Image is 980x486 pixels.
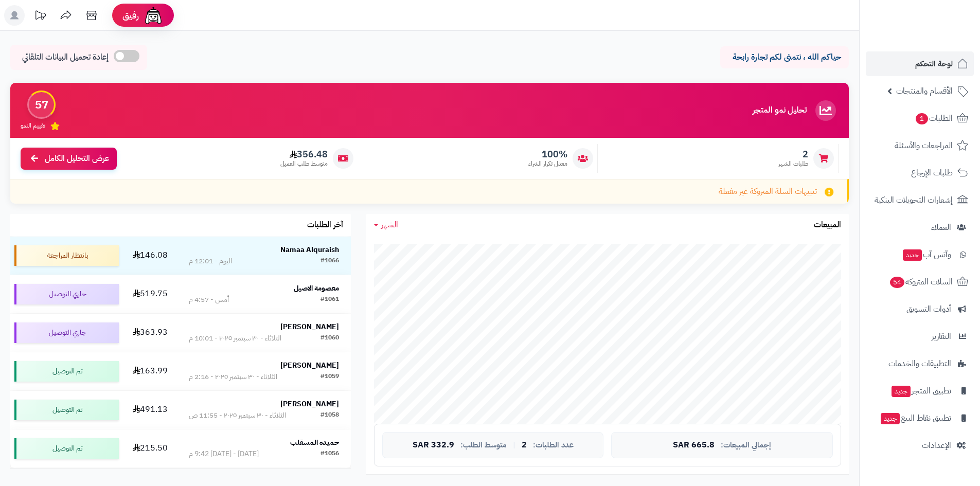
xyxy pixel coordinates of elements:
img: logo-2.png [910,29,970,50]
strong: معصومة الاصيل [294,283,339,294]
a: الشهر [374,219,398,231]
strong: [PERSON_NAME] [280,321,339,332]
strong: Namaa Alquraish [280,244,339,255]
a: الطلبات1 [866,106,974,131]
span: تطبيق المتجر [890,384,951,398]
span: جديد [881,413,900,424]
div: #1059 [320,372,339,382]
a: التطبيقات والخدمات [866,351,974,376]
a: عرض التحليل الكامل [21,148,117,170]
a: التقارير [866,324,974,349]
strong: حميده المسقلب [290,437,339,448]
span: إعادة تحميل البيانات التلقائي [22,51,109,63]
td: 363.93 [123,314,177,352]
td: 146.08 [123,237,177,275]
span: 1 [916,113,928,124]
span: السلات المتروكة [889,275,953,289]
div: بانتظار المراجعة [14,245,119,266]
span: التطبيقات والخدمات [888,356,951,371]
span: جديد [903,249,922,261]
strong: [PERSON_NAME] [280,399,339,409]
span: تطبيق نقاط البيع [880,411,951,425]
span: 54 [890,277,904,288]
span: معدل تكرار الشراء [528,159,567,168]
span: أدوات التسويق [906,302,951,316]
span: الإعدادات [922,438,951,453]
span: 2 [778,149,808,160]
span: لوحة التحكم [915,57,953,71]
div: تم التوصيل [14,361,119,382]
div: الثلاثاء - ٣٠ سبتمبر ٢٠٢٥ - 11:55 ص [189,410,286,421]
div: #1061 [320,295,339,305]
a: أدوات التسويق [866,297,974,321]
a: تطبيق نقاط البيعجديد [866,406,974,430]
span: عرض التحليل الكامل [45,153,109,165]
a: طلبات الإرجاع [866,160,974,185]
div: [DATE] - [DATE] 9:42 م [189,449,259,459]
p: حياكم الله ، نتمنى لكم تجارة رابحة [728,51,841,63]
span: 665.8 SAR [673,441,715,450]
a: وآتس آبجديد [866,242,974,267]
span: طلبات الشهر [778,159,808,168]
div: #1066 [320,256,339,266]
span: إجمالي المبيعات: [721,441,771,449]
td: 163.99 [123,352,177,390]
span: تقييم النمو [21,121,45,130]
span: الطلبات [915,111,953,125]
span: التقارير [932,329,951,344]
span: الأقسام والمنتجات [896,84,953,98]
span: طلبات الإرجاع [911,166,953,180]
a: تحديثات المنصة [27,5,53,28]
div: تم التوصيل [14,438,119,459]
span: 2 [522,441,527,450]
div: الثلاثاء - ٣٠ سبتمبر ٢٠٢٥ - 10:01 م [189,333,281,344]
td: 491.13 [123,391,177,429]
strong: [PERSON_NAME] [280,360,339,371]
span: العملاء [931,220,951,235]
a: المراجعات والأسئلة [866,133,974,158]
a: إشعارات التحويلات البنكية [866,188,974,212]
span: الشهر [381,219,398,231]
span: المراجعات والأسئلة [895,138,953,153]
div: جاري التوصيل [14,284,119,304]
div: جاري التوصيل [14,322,119,343]
img: ai-face.png [143,5,164,26]
div: أمس - 4:57 م [189,295,229,305]
div: #1060 [320,333,339,344]
div: تم التوصيل [14,400,119,420]
span: متوسط الطلب: [460,441,507,449]
span: 332.9 SAR [413,441,454,450]
td: 215.50 [123,429,177,467]
span: عدد الطلبات: [533,441,574,449]
span: تنبيهات السلة المتروكة غير مفعلة [719,186,817,197]
h3: آخر الطلبات [307,221,343,230]
span: 100% [528,149,567,160]
h3: تحليل نمو المتجر [753,106,807,115]
span: رفيق [122,9,139,22]
a: الإعدادات [866,433,974,458]
span: 356.48 [280,149,328,160]
td: 519.75 [123,275,177,313]
a: لوحة التحكم [866,51,974,76]
div: #1056 [320,449,339,459]
span: إشعارات التحويلات البنكية [875,193,953,207]
span: وآتس آب [902,247,951,262]
span: | [513,441,515,449]
h3: المبيعات [814,221,841,230]
span: متوسط طلب العميل [280,159,328,168]
a: السلات المتروكة54 [866,269,974,294]
div: اليوم - 12:01 م [189,256,232,266]
a: العملاء [866,215,974,240]
span: جديد [892,386,911,397]
a: تطبيق المتجرجديد [866,379,974,403]
div: #1058 [320,410,339,421]
div: الثلاثاء - ٣٠ سبتمبر ٢٠٢٥ - 2:16 م [189,372,277,382]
